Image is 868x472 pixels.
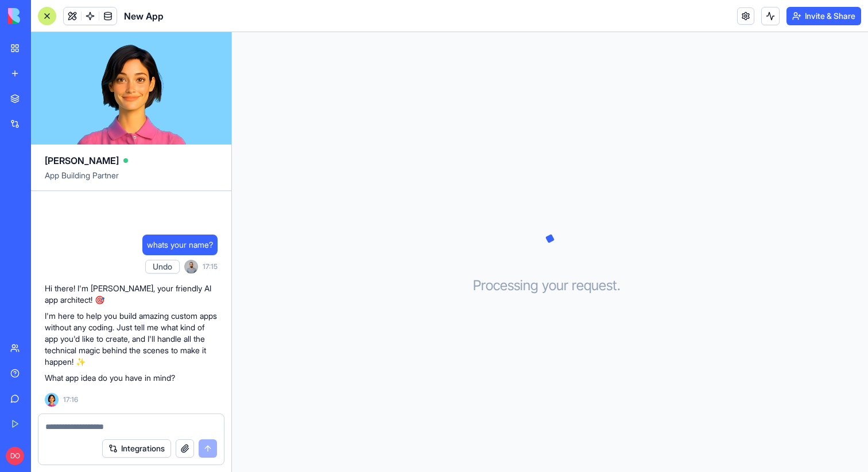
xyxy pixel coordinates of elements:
p: What app idea do you have in mind? [45,372,218,384]
span: . [617,276,621,295]
img: image_123650291_bsq8ao.jpg [184,260,198,274]
span: 17:16 [63,395,78,404]
button: Invite & Share [786,7,861,25]
h3: Processing your request [473,276,627,295]
img: Ella_00000_wcx2te.png [45,393,59,407]
button: Integrations [102,439,171,458]
span: App Building Partner [45,170,218,190]
span: 17:15 [203,262,218,271]
span: DO [6,447,24,465]
button: Undo [145,260,180,274]
span: whats your name? [147,239,213,251]
p: Hi there! I'm [PERSON_NAME], your friendly AI app architect! 🎯 [45,283,218,306]
span: [PERSON_NAME] [45,154,119,167]
p: I'm here to help you build amazing custom apps without any coding. Just tell me what kind of app ... [45,310,218,368]
img: logo [8,8,79,24]
span: New App [124,9,164,23]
